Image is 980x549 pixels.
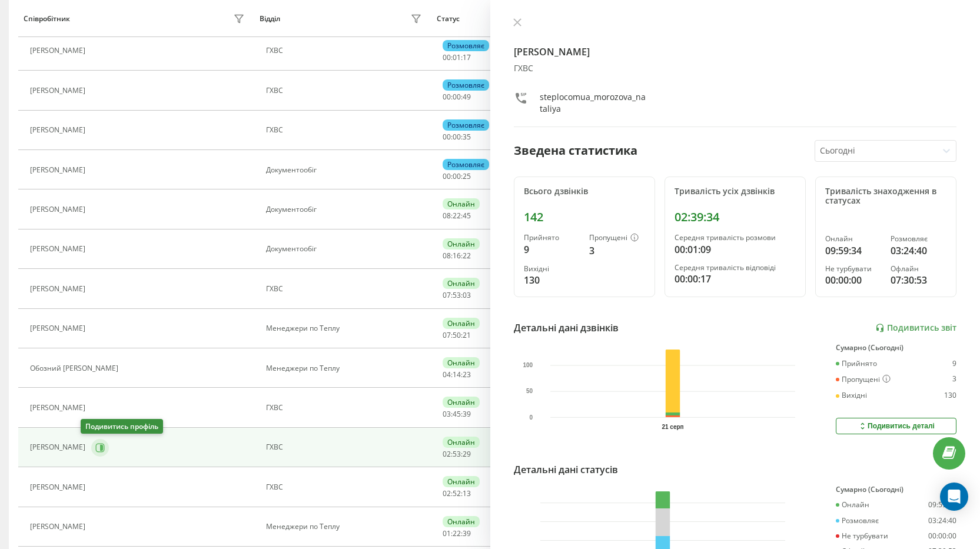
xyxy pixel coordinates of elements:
[266,205,425,214] div: Документообіг
[514,142,637,159] div: Зведена статистика
[266,364,425,372] div: Менеджери по Теплу
[463,409,471,419] span: 39
[30,404,88,412] div: [PERSON_NAME]
[266,245,425,253] div: Документообіг
[443,54,471,62] div: : :
[443,450,471,458] div: : :
[30,166,88,174] div: [PERSON_NAME]
[30,364,121,372] div: Обозний [PERSON_NAME]
[825,235,881,243] div: Онлайн
[453,171,461,181] span: 00
[836,360,877,368] div: Прийнято
[463,92,471,102] span: 49
[443,52,451,62] span: 00
[266,483,425,491] div: ГХВС
[836,532,888,540] div: Не турбувати
[675,187,796,197] div: Тривалість усіх дзвінків
[24,15,70,23] div: Співробітник
[443,528,451,538] span: 01
[266,324,425,332] div: Менеджери по Теплу
[529,414,533,421] text: 0
[443,370,451,380] span: 04
[30,443,88,451] div: [PERSON_NAME]
[443,488,451,498] span: 02
[463,52,471,62] span: 17
[443,79,489,91] div: Розмовляє
[463,330,471,340] span: 21
[526,388,533,395] text: 50
[514,64,957,74] div: ГХВС
[443,516,480,527] div: Онлайн
[443,318,480,329] div: Онлайн
[443,92,451,102] span: 00
[453,409,461,419] span: 45
[443,331,471,340] div: : :
[928,532,956,540] div: 00:00:00
[443,171,451,181] span: 00
[266,443,425,451] div: ГХВС
[443,290,451,300] span: 07
[453,290,461,300] span: 53
[443,252,471,260] div: : :
[443,330,451,340] span: 07
[443,132,451,142] span: 00
[891,244,946,258] div: 03:24:40
[443,397,480,408] div: Онлайн
[524,210,645,224] div: 142
[266,46,425,55] div: ГХВС
[836,418,956,434] button: Подивитись деталі
[443,133,471,141] div: : :
[443,530,471,538] div: : :
[453,330,461,340] span: 50
[443,278,480,289] div: Онлайн
[453,132,461,142] span: 00
[524,234,580,242] div: Прийнято
[443,238,480,249] div: Онлайн
[453,211,461,221] span: 22
[463,488,471,498] span: 13
[443,449,451,459] span: 02
[443,291,471,300] div: : :
[463,132,471,142] span: 35
[514,321,619,335] div: Детальні дані дзвінків
[825,273,881,287] div: 00:00:00
[30,86,88,95] div: [PERSON_NAME]
[443,476,480,487] div: Онлайн
[891,235,946,243] div: Розмовляє
[443,371,471,379] div: : :
[453,92,461,102] span: 00
[463,290,471,300] span: 03
[952,375,956,384] div: 3
[443,490,471,498] div: : :
[443,410,471,418] div: : :
[589,234,645,243] div: Пропущені
[675,272,796,286] div: 00:00:17
[825,265,881,273] div: Не турбувати
[443,198,480,209] div: Онлайн
[940,483,968,511] div: Open Intercom Messenger
[266,523,425,531] div: Менеджери по Теплу
[675,210,796,224] div: 02:39:34
[266,285,425,293] div: ГХВС
[437,15,460,23] div: Статус
[858,421,935,431] div: Подивитись деталі
[443,159,489,170] div: Розмовляє
[675,242,796,257] div: 00:01:09
[266,404,425,412] div: ГХВС
[928,501,956,509] div: 09:59:34
[836,344,956,352] div: Сумарно (Сьогодні)
[30,46,88,55] div: [PERSON_NAME]
[266,166,425,174] div: Документообіг
[443,409,451,419] span: 03
[443,119,489,131] div: Розмовляє
[30,205,88,214] div: [PERSON_NAME]
[30,483,88,491] div: [PERSON_NAME]
[928,517,956,525] div: 03:24:40
[463,449,471,459] span: 29
[891,265,946,273] div: Офлайн
[30,285,88,293] div: [PERSON_NAME]
[836,517,879,525] div: Розмовляє
[891,273,946,287] div: 07:30:53
[524,273,580,287] div: 130
[443,172,471,181] div: : :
